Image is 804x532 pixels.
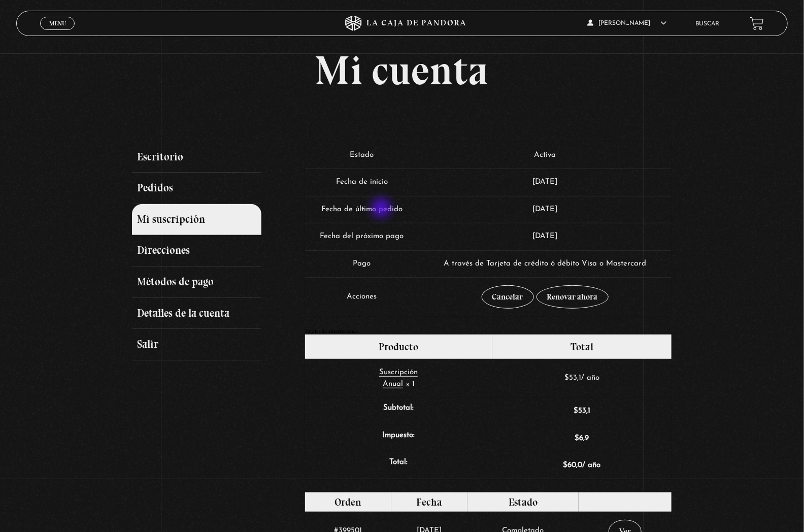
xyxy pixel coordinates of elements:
span: 60,0 [563,461,582,469]
td: [DATE] [418,223,672,250]
span: Orden [334,496,361,508]
span: 53,1 [564,374,581,382]
th: Subtotal: [305,397,492,425]
a: Mi suscripción [132,204,261,236]
td: Activa [418,142,672,169]
h2: Totales de suscripciones [305,329,672,334]
span: Fecha [416,496,442,508]
span: $ [563,461,567,469]
a: Pedidos [132,173,261,204]
a: Métodos de pago [132,267,261,298]
th: Total [492,335,672,359]
td: Acciones [305,277,418,316]
td: [DATE] [418,196,672,223]
span: Estado [509,496,538,508]
span: 53,1 [574,407,590,415]
span: $ [575,435,579,442]
td: [DATE] [418,169,672,196]
nav: Páginas de cuenta [132,142,294,360]
th: Producto [305,335,492,359]
td: / año [492,452,672,479]
a: Detalles de la cuenta [132,298,261,329]
a: View your shopping cart [750,16,764,30]
td: Estado [305,142,418,169]
span: Cerrar [46,29,70,36]
a: Buscar [696,21,720,27]
a: Cancelar [482,285,534,309]
td: / año [492,359,672,397]
a: Direcciones [132,235,261,267]
span: $ [574,407,578,415]
td: Fecha de último pedido [305,196,418,223]
strong: × 1 [406,380,415,388]
td: Fecha de inicio [305,169,418,196]
th: Total: [305,452,492,479]
span: 6,9 [575,435,589,442]
th: Impuesto: [305,425,492,452]
span: A través de Tarjeta de crédito ó débito Visa o Mastercard [444,260,646,268]
a: Renovar ahora [537,285,609,309]
td: Fecha del próximo pago [305,223,418,250]
span: $ [564,374,569,382]
span: [PERSON_NAME] [587,20,666,26]
a: Salir [132,329,261,360]
td: Pago [305,250,418,278]
a: Escritorio [132,142,261,173]
span: Suscripción [379,369,418,376]
a: Suscripción Anual [379,369,418,388]
span: Menu [49,20,66,26]
h1: Mi cuenta [132,50,672,91]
